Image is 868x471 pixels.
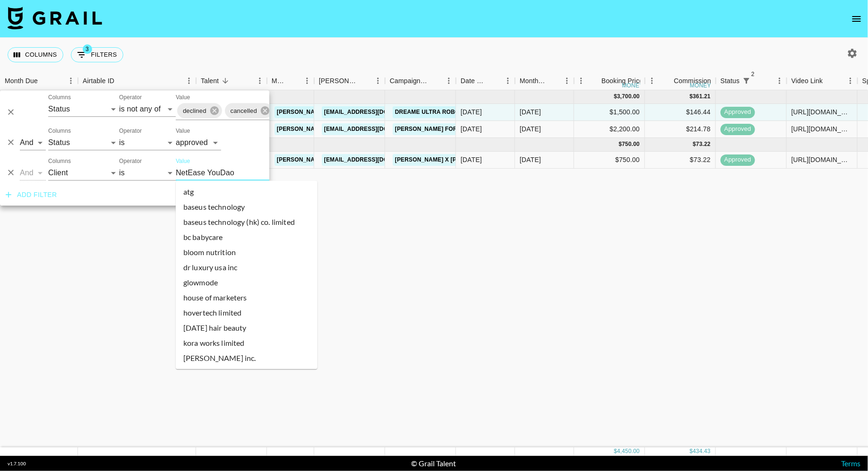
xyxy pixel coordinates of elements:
[176,336,318,351] li: kora works limited
[721,72,740,90] div: Status
[176,230,318,245] li: bc babycare
[300,74,314,88] button: Menu
[358,74,371,87] button: Sort
[429,74,442,87] button: Sort
[393,154,518,166] a: [PERSON_NAME] x [PERSON_NAME] (1 IG)
[614,447,617,455] div: $
[176,157,190,165] label: Value
[385,72,456,90] div: Campaign (Type)
[182,74,196,88] button: Menu
[20,165,46,180] select: Logic operator
[574,152,645,169] div: $750.00
[693,447,711,455] div: 434.43
[574,104,645,121] div: $1,500.00
[371,74,385,88] button: Menu
[791,124,852,134] div: https://www.instagram.com/reel/DLYLihNxZ60/?igsh=dHV2Nm1zZ3J3eHBy
[748,69,758,79] span: 2
[847,9,866,28] button: open drawer
[119,127,142,135] label: Operator
[841,459,860,468] a: Terms
[275,154,429,166] a: [PERSON_NAME][EMAIL_ADDRESS][DOMAIN_NAME]
[4,166,18,180] button: Delete
[225,105,263,116] span: cancelled
[693,140,696,148] div: $
[71,47,123,62] button: Show filters
[225,103,273,118] div: cancelled
[574,121,645,138] div: $2,200.00
[693,93,711,101] div: 361.21
[520,155,541,164] div: Aug '25
[275,106,429,118] a: [PERSON_NAME][EMAIL_ADDRESS][DOMAIN_NAME]
[48,94,71,102] label: Columns
[4,105,18,120] button: Delete
[201,72,219,90] div: Talent
[119,157,142,165] label: Operator
[20,135,46,150] select: Logic operator
[38,74,51,87] button: Sort
[411,459,456,468] div: © Grail Talent
[617,447,640,455] div: 4,450.00
[176,275,318,291] li: glowmode
[461,72,488,90] div: Date Created
[322,106,428,118] a: [EMAIL_ADDRESS][DOMAIN_NAME]
[176,215,318,230] li: baseus technology (hk) co. limited
[176,245,318,260] li: bloom nutrition
[176,351,318,366] li: [PERSON_NAME] inc.
[114,74,128,87] button: Sort
[8,461,26,467] div: v 1.7.100
[721,108,755,117] span: approved
[488,74,501,87] button: Sort
[176,321,318,336] li: [DATE] hair beauty
[588,74,602,87] button: Sort
[176,306,318,321] li: hovertech limited
[4,136,18,150] button: Delete
[740,74,753,87] div: 2 active filters
[645,74,659,88] button: Menu
[196,72,267,90] div: Talent
[314,72,385,90] div: Booker
[176,200,318,215] li: baseus technology
[461,155,482,164] div: 18/08/2025
[64,74,78,88] button: Menu
[740,74,753,87] button: Show filters
[461,107,482,117] div: 28/05/2025
[83,44,92,54] span: 3
[456,72,515,90] div: Date Created
[614,93,617,101] div: $
[2,186,61,204] button: Add filter
[176,185,318,200] li: atg
[843,74,858,88] button: Menu
[520,72,547,90] div: Month Due
[83,72,114,90] div: Airtable ID
[177,105,212,116] span: declined
[721,125,755,134] span: approved
[176,291,318,306] li: house of marketers
[773,74,787,88] button: Menu
[177,103,222,118] div: declined
[753,74,766,87] button: Sort
[696,140,711,148] div: 73.22
[690,83,711,88] div: money
[560,74,574,88] button: Menu
[791,72,823,90] div: Video Link
[322,123,428,135] a: [EMAIL_ADDRESS][DOMAIN_NAME]
[645,104,716,121] div: $146.44
[787,72,858,90] div: Video Link
[501,74,515,88] button: Menu
[272,72,287,90] div: Manager
[791,155,852,164] div: https://www.instagram.com/reel/DN0hobV4pe9/?igsh=dWVtdHY5OGtxNnJr
[393,106,510,118] a: Dreame Ultra Robot Vacuum x Mia
[645,152,716,169] div: $73.22
[619,140,622,148] div: $
[674,72,711,90] div: Commission
[520,107,541,117] div: Jun '25
[176,127,190,135] label: Value
[823,74,836,87] button: Sort
[690,447,693,455] div: $
[442,74,456,88] button: Menu
[322,154,428,166] a: [EMAIL_ADDRESS][DOMAIN_NAME]
[287,74,300,87] button: Sort
[574,74,588,88] button: Menu
[547,74,560,87] button: Sort
[390,72,429,90] div: Campaign (Type)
